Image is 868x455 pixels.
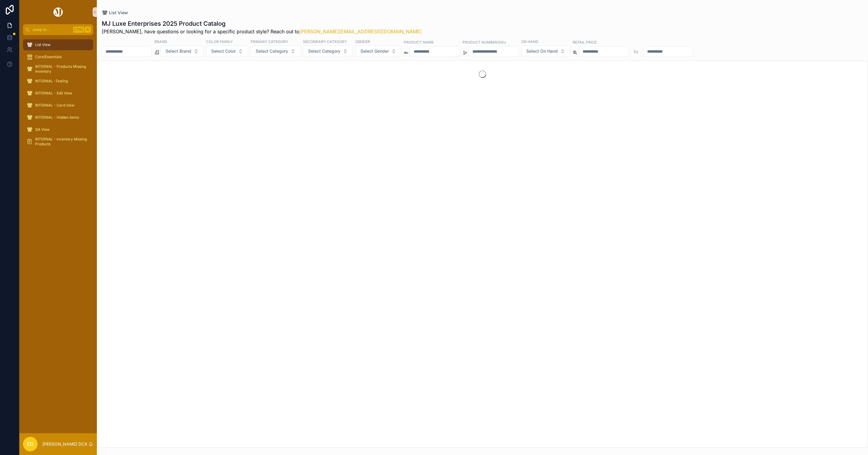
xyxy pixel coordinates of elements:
[404,39,434,45] label: Product Name
[521,45,570,57] button: Select Button
[23,76,93,87] a: INTERNAL -Testing
[251,39,288,44] label: Primary Category
[303,39,347,44] label: Secondary Category
[206,45,248,57] button: Select Button
[303,45,353,57] button: Select Button
[256,48,288,54] span: Select Category
[35,127,50,132] span: QA View
[35,103,74,108] span: INTERNAL - Card View
[109,10,128,16] span: List View
[42,441,87,447] p: [PERSON_NAME] DCX
[19,35,97,155] div: scrollable content
[573,39,597,45] label: Retail Price
[23,51,93,62] a: Core/Essentials
[526,48,558,54] span: Select On Hand
[521,39,538,44] label: On Hand
[308,48,340,54] span: Select Category
[52,7,64,17] img: App logo
[23,100,93,111] a: INTERNAL - Card View
[27,440,34,448] span: ED
[85,27,90,32] span: K
[634,48,638,55] p: to
[102,19,422,28] h1: MJ Luxe Enterprises 2025 Product Catalog
[35,137,87,147] span: INTERNAL - Inventory Missing Products
[23,88,93,99] a: INTERNAL - Edit View
[35,54,62,59] span: Core/Essentials
[23,64,93,74] a: INTERNAL - Products Missing Inventory
[23,112,93,123] a: INTERNAL - Hidden Items
[73,27,84,33] span: Ctrl
[166,48,191,54] span: Select Brand
[35,91,72,96] span: INTERNAL - Edit View
[355,45,401,57] button: Select Button
[160,45,204,57] button: Select Button
[23,136,93,147] a: INTERNAL - Inventory Missing Products
[32,27,71,32] span: Jump to...
[355,39,370,44] label: Gender
[360,48,389,54] span: Select Gender
[23,39,93,50] a: List View
[462,39,506,45] label: Product Number/SKU
[23,24,93,35] button: Jump to...CtrlK
[35,79,68,84] span: INTERNAL -Testing
[299,28,422,35] a: [PERSON_NAME][EMAIL_ADDRESS][DOMAIN_NAME]
[35,115,79,120] span: INTERNAL - Hidden Items
[102,28,422,35] span: [PERSON_NAME], have questions or looking for a specific product style? Reach out to
[35,42,51,47] span: List View
[102,10,128,16] a: List View
[154,39,167,44] label: Brand
[206,39,233,44] label: Color Family
[23,124,93,135] a: QA View
[35,64,87,74] span: INTERNAL - Products Missing Inventory
[211,48,236,54] span: Select Color
[251,45,301,57] button: Select Button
